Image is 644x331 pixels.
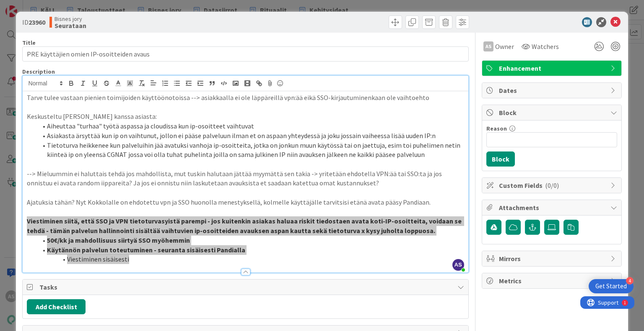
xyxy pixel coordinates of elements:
[27,217,463,235] strong: Viestiminen siitä, että SSO ja VPN tietoturvasyistä parempi - jos kuitenkin asiakas haluaa riskit...
[55,22,86,29] b: Seurataan
[27,169,464,188] p: --> Mieluummin ei haluttais tehdä jos mahdollista, mut tuskin halutaan jättää myymättä sen takia ...
[499,254,606,264] span: Mirrors
[499,63,606,73] span: Enhancement
[483,41,493,51] div: AS
[37,131,464,141] li: Asiakasta ärsyttää kun ip on vaihtunut, jollon ei pääse palveluun ilman et on aspaan yhteydessä j...
[39,282,453,292] span: Tasks
[22,17,45,27] span: ID
[495,41,514,51] span: Owner
[22,68,55,75] span: Description
[27,198,464,207] p: Ajatuksia tähän? Nyt Kokkolalle on ehdotettu vpn ja SSO huonolla menestyksellä, kolmelle käyttäjä...
[55,15,86,22] span: Bisnes jory
[22,46,468,62] input: type card name here...
[47,246,245,254] strong: Käytännön palvelun toteutuminen - seuranta sisäisesti Pandialla
[37,121,464,131] li: Aiheuttaa "turhaa" työtä aspassa ja cloudissa kun ip-osoitteet vaihtuvat
[595,282,627,290] div: Get Started
[47,236,190,244] strong: 50€/kk ja mahdollisuus siirtyä SSO myöhemmin
[27,299,86,314] button: Add Checklist
[499,276,606,286] span: Metrics
[499,85,606,95] span: Dates
[27,93,464,103] p: Tarve tulee vastaan pienien toimijoiden käyttöönotoissa --> asiakkaalla ei ole läppäreillä vpn:ää...
[589,279,634,293] div: Open Get Started checklist, remaining modules: 4
[499,180,606,190] span: Custom Fields
[22,39,36,46] label: Title
[486,125,507,132] label: Reason
[37,141,464,159] li: Tietoturva heikkenee kun palveluihin jää avatuksi vanhoja ip-osoitteita, jotka on jonkun muun käy...
[499,108,606,118] span: Block
[532,41,559,51] span: Watchers
[37,254,464,264] li: Viestiminen sisäisesti
[626,277,634,285] div: 4
[44,3,46,10] div: 1
[29,18,45,26] b: 23960
[18,1,38,11] span: Support
[486,151,515,167] button: Block
[452,259,464,271] span: AS
[27,112,464,121] p: Keskusteltu [PERSON_NAME] kanssa asiasta:
[499,203,606,213] span: Attachments
[545,181,559,190] span: ( 0/0 )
